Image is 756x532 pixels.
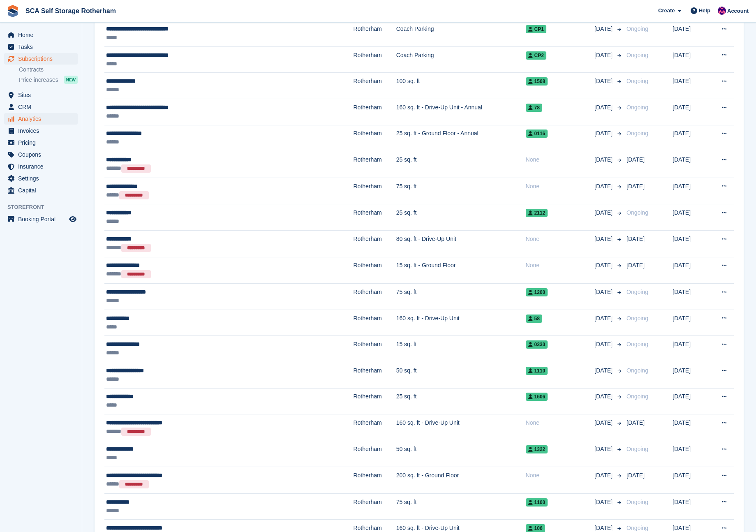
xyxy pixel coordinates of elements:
td: Rotherham [353,310,396,336]
td: Rotherham [353,46,396,73]
a: menu [4,89,78,101]
span: [DATE] [594,208,614,217]
span: [DATE] [594,182,614,191]
td: [DATE] [673,21,708,47]
span: 1508 [526,77,548,86]
span: [DATE] [627,419,645,426]
td: [DATE] [673,151,708,178]
span: 1322 [526,445,548,453]
td: 50 sq. ft [396,441,526,467]
span: Pricing [18,137,67,148]
td: [DATE] [673,310,708,336]
td: Rotherham [353,388,396,414]
td: [DATE] [673,230,708,257]
span: Tasks [18,41,67,53]
span: 78 [526,104,542,112]
a: Contracts [19,66,78,74]
td: [DATE] [673,493,708,520]
span: 1100 [526,498,548,507]
span: [DATE] [594,392,614,401]
td: 80 sq. ft - Drive-Up Unit [396,230,526,257]
a: menu [4,185,78,196]
td: Rotherham [353,230,396,257]
span: [DATE] [594,366,614,375]
td: 200 sq. ft - Ground Floor [396,467,526,494]
div: None [526,419,594,427]
td: 160 sq. ft - Drive-Up Unit - Annual [396,99,526,125]
span: Ongoing [627,130,648,136]
td: Rotherham [353,125,396,151]
img: Sam Chapman [718,7,726,15]
div: NEW [64,76,78,84]
span: [DATE] [594,235,614,243]
a: menu [4,29,78,41]
td: Rotherham [353,284,396,310]
a: menu [4,101,78,113]
span: [DATE] [627,183,645,190]
td: [DATE] [673,336,708,362]
span: Sites [18,89,67,101]
span: [DATE] [594,498,614,507]
span: Ongoing [627,341,648,347]
span: Subscriptions [18,53,67,65]
span: [DATE] [594,51,614,60]
span: Ongoing [627,209,648,216]
span: Settings [18,173,67,184]
td: Rotherham [353,467,396,494]
span: Ongoing [627,499,648,505]
td: 25 sq. ft [396,151,526,178]
td: [DATE] [673,46,708,73]
td: [DATE] [673,388,708,414]
span: Ongoing [627,25,648,32]
td: Rotherham [353,204,396,231]
span: [DATE] [594,77,614,86]
span: CP2 [526,51,546,60]
td: [DATE] [673,73,708,99]
span: CRM [18,101,67,113]
td: Coach Parking [396,46,526,73]
td: [DATE] [673,284,708,310]
span: 1110 [526,367,548,375]
span: [DATE] [594,129,614,138]
span: Create [658,7,675,15]
span: [DATE] [594,288,614,296]
span: Ongoing [627,393,648,400]
td: [DATE] [673,204,708,231]
span: Insurance [18,161,67,172]
span: CP1 [526,25,546,33]
td: 25 sq. ft [396,388,526,414]
td: Coach Parking [396,21,526,47]
span: 1606 [526,393,548,401]
span: [DATE] [627,156,645,163]
td: Rotherham [353,441,396,467]
td: 15 sq. ft [396,336,526,362]
td: 160 sq. ft - Drive-Up Unit [396,310,526,336]
a: menu [4,173,78,184]
td: Rotherham [353,21,396,47]
td: 25 sq. ft - Ground Floor - Annual [396,125,526,151]
td: 75 sq. ft [396,284,526,310]
span: Booking Portal [18,213,67,225]
a: menu [4,149,78,160]
span: Ongoing [627,289,648,295]
span: [DATE] [594,103,614,112]
span: 58 [526,315,542,323]
span: Storefront [7,203,82,211]
span: [DATE] [594,155,614,164]
td: Rotherham [353,336,396,362]
td: Rotherham [353,151,396,178]
span: 0330 [526,340,548,349]
a: menu [4,161,78,172]
td: Rotherham [353,493,396,520]
a: SCA Self Storage Rotherham [22,4,119,18]
td: [DATE] [673,99,708,125]
a: menu [4,41,78,53]
td: Rotherham [353,73,396,99]
div: None [526,261,594,270]
td: 160 sq. ft - Drive-Up Unit [396,414,526,441]
td: 50 sq. ft [396,362,526,388]
div: None [526,155,594,164]
span: Ongoing [627,367,648,374]
span: Invoices [18,125,67,136]
span: Ongoing [627,78,648,84]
